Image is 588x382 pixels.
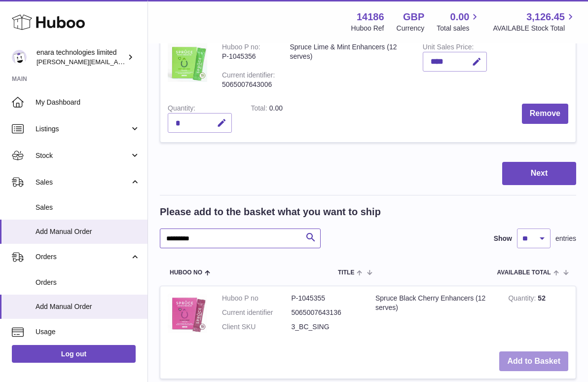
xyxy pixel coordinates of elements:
[222,294,292,303] dt: Huboo P no
[37,48,125,67] div: enara technologies limited
[522,104,568,124] button: Remove
[36,327,140,337] span: Usage
[168,104,195,115] label: Quantity
[37,58,198,66] span: [PERSON_NAME][EMAIL_ADDRESS][DOMAIN_NAME]
[292,322,361,332] dd: 3_BC_SING
[292,294,361,303] dd: P-1045355
[493,24,576,33] span: AVAILABLE Stock Total
[397,24,425,33] div: Currency
[437,10,480,33] a: 0.00 Total sales
[508,294,538,305] strong: Quantity
[282,35,415,96] td: Spruce Lime & Mint Enhancers (12 serves)
[450,10,470,24] span: 0.00
[501,286,576,344] td: 52
[526,10,565,24] span: 3,126.45
[36,178,130,187] span: Sales
[269,104,283,112] span: 0.00
[555,234,576,243] span: entries
[36,203,140,212] span: Sales
[36,98,140,107] span: My Dashboard
[168,42,207,82] img: Spruce Lime & Mint Enhancers (12 serves)
[338,269,354,276] span: Title
[36,302,140,311] span: Add Manual Order
[368,286,501,344] td: Spruce Black Cherry Enhancers (12 serves)
[494,234,512,243] label: Show
[222,43,260,53] div: Huboo P no
[222,80,275,89] div: 5065007643006
[351,24,384,33] div: Huboo Ref
[36,227,140,236] span: Add Manual Order
[222,322,292,332] dt: Client SKU
[222,308,292,317] dt: Current identifier
[251,104,269,115] label: Total
[222,71,275,81] div: Current identifier
[12,345,136,363] a: Log out
[36,124,130,134] span: Listings
[36,278,140,287] span: Orders
[499,351,568,372] button: Add to Basket
[12,50,27,65] img: Dee@enara.co
[437,24,480,33] span: Total sales
[292,308,361,317] dd: 5065007643136
[170,269,202,276] span: Huboo no
[493,10,576,33] a: 3,126.45 AVAILABLE Stock Total
[222,52,275,61] div: P-1045356
[357,10,384,24] strong: 14186
[403,10,424,24] strong: GBP
[502,162,576,185] button: Next
[160,205,381,219] h2: Please add to the basket what you want to ship
[497,269,551,276] span: AVAILABLE Total
[423,43,474,53] label: Unit Sales Price
[168,294,207,333] img: Spruce Black Cherry Enhancers (12 serves)
[36,151,130,160] span: Stock
[36,252,130,262] span: Orders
